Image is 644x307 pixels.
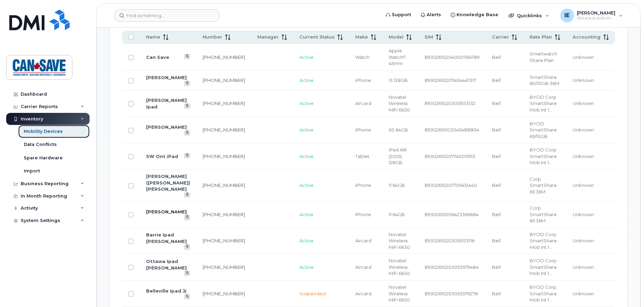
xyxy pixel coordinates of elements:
div: Quicklinks [504,9,554,22]
span: Unknown [573,77,594,83]
a: View Last Bill [184,294,191,299]
span: BYOD Corp SmartShare Mob Int 10 [530,147,557,165]
span: Aircard [355,264,371,270]
span: Accounting [573,34,601,40]
span: iPhone [355,77,371,83]
span: Bell [492,182,501,188]
span: BYOD SmartShare 65/10GB [530,121,557,139]
span: Active [299,54,314,60]
a: [PERSON_NAME] [146,124,187,130]
a: [PERSON_NAME] [146,75,187,80]
span: 89302610103045488804 [425,127,479,133]
a: View Last Bill [184,104,191,109]
span: 89302610203055133132 [425,100,476,106]
span: 89302610207705412440 [425,182,477,188]
span: BYOD Corp SmartShare Mob Int 10 [530,258,557,276]
span: iPhone [355,127,371,133]
span: [PERSON_NAME] [577,10,615,15]
span: Novatel Wireless MiFi 6630 [389,284,410,303]
span: Apple Watch7 45mm [389,48,406,66]
a: View Last Bill [184,244,191,250]
span: Unknown [573,238,594,243]
span: 89302610207740055113 [425,153,475,159]
span: Quicklinks [517,13,542,18]
span: Bell [492,212,501,217]
span: Active [299,127,314,133]
span: Unknown [573,54,594,60]
span: Novatel Wireless MiFi 6630 [389,94,410,113]
a: [PHONE_NUMBER] [203,153,245,159]
span: Active [299,182,314,188]
a: Ottawa Ipad [PERSON_NAME] [146,258,187,271]
span: 89302610204000784789 [425,54,480,60]
span: Bell [492,100,501,106]
span: Name [146,34,160,40]
a: [PHONE_NUMBER] [203,264,245,270]
span: Active [299,153,314,159]
span: Novatel Wireless MiFi 6630 [389,232,410,250]
a: View Last Bill [184,215,191,220]
span: Watch [355,54,370,60]
span: Support [392,11,411,18]
a: [PHONE_NUMBER] [203,77,245,83]
a: Belleville Ipad Jj [146,288,186,294]
span: 11 64GB [389,182,405,188]
span: Active [299,100,314,106]
span: 89302610203053579278 [425,291,478,296]
span: Aircard [355,238,371,243]
span: Active [299,212,314,217]
span: Aircard [355,100,371,106]
a: View Last Bill [184,54,191,59]
a: Can Save [146,54,169,60]
span: Number [203,34,222,40]
span: Wireless Admin [577,15,615,21]
a: Barrie Ipad [PERSON_NAME] [146,232,187,244]
a: Knowledge Base [446,8,503,22]
span: 89302610207404447317 [425,77,476,83]
span: Bell [492,238,501,243]
span: iPhone [355,182,371,188]
span: Aircard [355,291,371,296]
span: iPad A16 (2025) 128GB [389,147,407,165]
span: 11 64GB [389,212,405,217]
span: Active [299,238,314,243]
span: Active [299,264,314,270]
span: Smartwatch Share Plan [530,51,557,63]
span: Current Status [299,34,335,40]
span: 13 128GB [389,77,408,83]
a: [PERSON_NAME] Ipad [146,97,187,109]
span: SmartShare 80/10GB 36M [530,74,559,86]
span: Bell [492,77,501,83]
span: Bell [492,153,501,159]
span: Rate Plan [530,34,552,40]
span: BYOD Corp SmartShare Mob Int 10 [530,284,557,303]
a: [PHONE_NUMBER] [203,212,245,217]
span: IE [564,11,570,20]
span: BYOD Corp SmartShare Mob Int 10 [530,232,557,250]
a: [PERSON_NAME] ([PERSON_NAME]) [PERSON_NAME] [146,173,190,192]
a: View Last Bill [184,192,191,198]
span: Unknown [573,127,594,133]
span: Unknown [573,153,594,159]
a: View Last Bill [184,153,191,158]
span: Unknown [573,212,594,217]
span: Bell [492,54,501,60]
span: 89302610206423366664 [425,212,479,217]
a: [PERSON_NAME] [146,209,187,214]
span: Bell [492,127,501,133]
span: Bell [492,264,501,270]
span: Bell [492,291,501,296]
span: Corp SmartShare 65 36M [530,176,557,194]
span: Unknown [573,100,594,106]
span: BYOD Corp SmartShare Mob Int 10 [530,94,557,113]
span: 89302610203053579484 [425,264,479,270]
span: Alerts [427,11,441,18]
a: [PHONE_NUMBER] [203,54,245,60]
a: View Last Bill [184,271,191,276]
a: SW Ont iPad [146,153,178,159]
span: Knowledge Base [457,11,498,18]
a: View Last Bill [184,130,191,136]
span: Suspended [299,291,326,296]
span: Novatel Wireless MiFi 6630 [389,258,410,276]
a: [PHONE_NUMBER] [203,100,245,106]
